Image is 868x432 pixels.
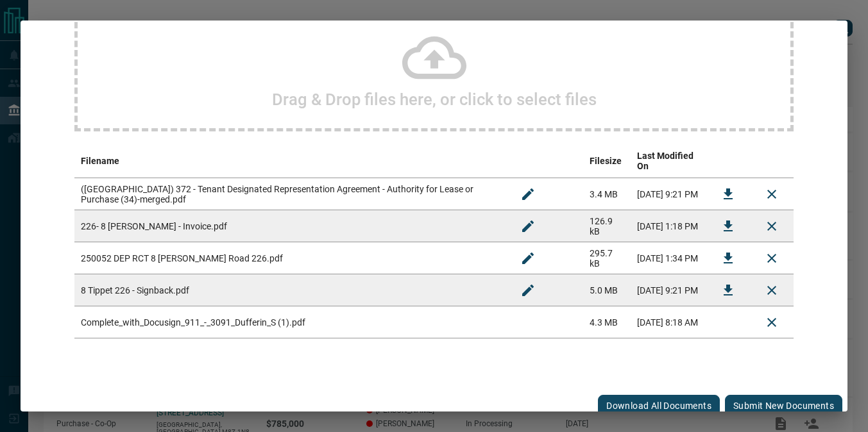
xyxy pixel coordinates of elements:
[583,144,631,178] th: Filesize
[272,90,597,109] h2: Drag & Drop files here, or click to select files
[756,275,787,306] button: Remove File
[713,275,744,306] button: Download
[631,178,706,210] td: [DATE] 9:21 PM
[598,395,720,417] button: Download All Documents
[725,395,842,417] button: Submit new documents
[756,179,787,210] button: Remove File
[583,242,631,274] td: 295.7 kB
[706,144,750,178] th: download action column
[631,210,706,242] td: [DATE] 1:18 PM
[513,179,543,210] button: Rename
[583,306,631,338] td: 4.3 MB
[713,179,744,210] button: Download
[74,144,506,178] th: Filename
[750,144,794,178] th: delete file action column
[513,211,543,242] button: Rename
[74,178,506,210] td: ([GEOGRAPHIC_DATA]) 372 - Tenant Designated Representation Agreement - Authority for Lease or Pur...
[631,274,706,306] td: [DATE] 9:21 PM
[756,307,787,338] button: Delete
[74,210,506,242] td: 226- 8 [PERSON_NAME] - Invoice.pdf
[756,211,787,242] button: Remove File
[513,275,543,306] button: Rename
[631,144,706,178] th: Last Modified On
[631,242,706,274] td: [DATE] 1:34 PM
[713,211,744,242] button: Download
[713,243,744,274] button: Download
[74,306,506,338] td: Complete_with_Docusign_911_-_3091_Dufferin_S (1).pdf
[583,274,631,306] td: 5.0 MB
[631,306,706,338] td: [DATE] 8:18 AM
[74,3,794,131] div: Drag & Drop files here, or click to select files
[756,243,787,274] button: Remove File
[74,242,506,274] td: 250052 DEP RCT 8 [PERSON_NAME] Road 226.pdf
[74,274,506,306] td: 8 Tippet 226 - Signback.pdf
[583,178,631,210] td: 3.4 MB
[513,243,543,274] button: Rename
[583,210,631,242] td: 126.9 kB
[506,144,583,178] th: edit column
